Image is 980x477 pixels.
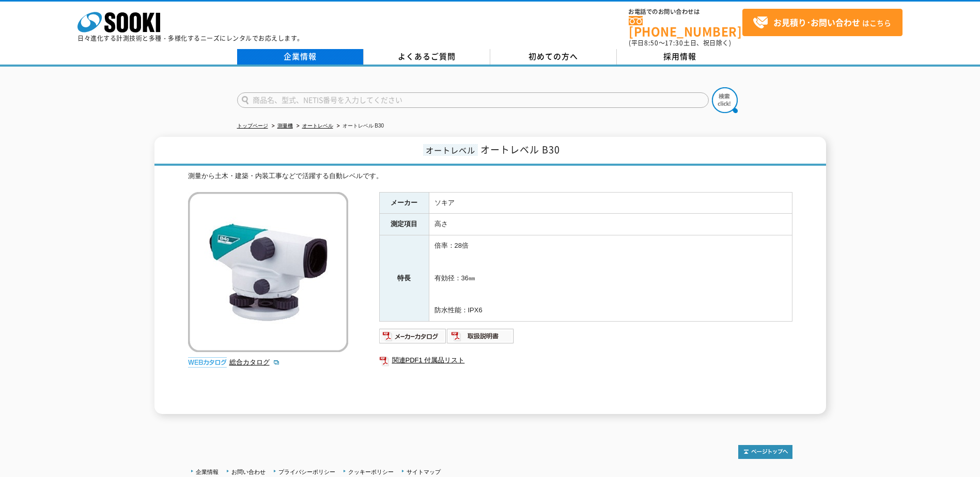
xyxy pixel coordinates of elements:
[229,358,280,366] a: 総合カタログ
[742,9,903,36] a: お見積り･お問い合わせはこちら
[629,16,742,37] a: [PHONE_NUMBER]
[237,123,268,129] a: トップページ
[277,123,293,129] a: 測量機
[237,49,364,65] a: 企業情報
[379,354,792,367] a: 関連PDF1 付属品リスト
[237,92,709,108] input: 商品名、型式、NETIS番号を入力してください
[629,38,731,47] span: (平日 ～ 土日、祝日除く)
[753,15,891,30] span: はこちら
[379,335,447,342] a: メーカーカタログ
[77,35,304,41] p: 日々進化する計測技術と多種・多様化するニーズにレンタルでお応えします。
[629,9,742,15] span: お電話でのお問い合わせは
[335,121,384,132] li: オートレベル B30
[528,51,578,62] span: 初めての方へ
[302,123,333,129] a: オートレベル
[379,235,429,322] th: 特長
[196,469,219,475] a: 企業情報
[480,142,560,156] span: オートレベル B30
[429,214,792,235] td: 高さ
[490,49,617,65] a: 初めての方へ
[447,335,515,342] a: 取扱説明書
[379,214,429,235] th: 測定項目
[738,445,792,459] img: トップページへ
[348,469,394,475] a: クッキーポリシー
[407,469,441,475] a: サイトマップ
[231,469,266,475] a: お問い合わせ
[665,38,683,47] span: 17:30
[379,192,429,214] th: メーカー
[379,328,447,344] img: メーカーカタログ
[617,49,743,65] a: 採用情報
[188,192,348,352] img: オートレベル B30
[644,38,659,47] span: 8:50
[188,357,227,368] img: webカタログ
[447,328,515,344] img: 取扱説明書
[278,469,335,475] a: プライバシーポリシー
[773,16,860,28] strong: お見積り･お問い合わせ
[429,235,792,322] td: 倍率：28倍 有効径：36㎜ 防水性能：IPX6
[712,87,738,113] img: btn_search.png
[429,192,792,214] td: ソキア
[364,49,490,65] a: よくあるご質問
[188,171,792,182] div: 測量から土木・建築・内装工事などで活躍する自動レベルです。
[423,144,478,156] span: オートレベル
